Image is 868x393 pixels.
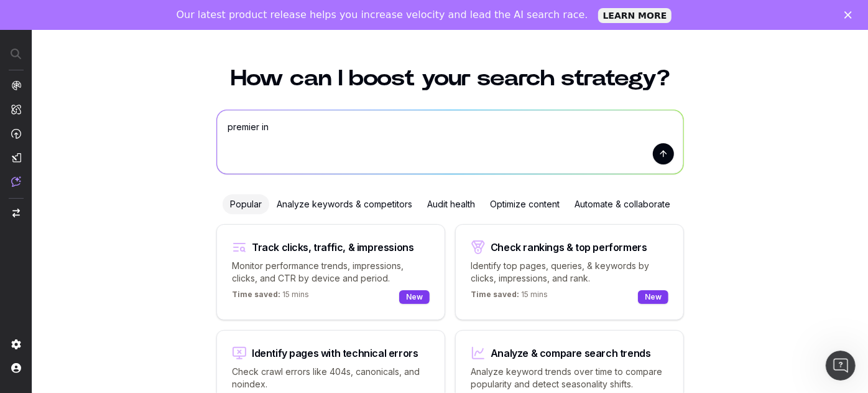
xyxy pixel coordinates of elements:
[598,8,672,23] a: LEARN MORE
[11,128,21,139] img: Activation
[11,104,21,115] img: Intelligence
[491,348,651,358] div: Analyze & compare search trends
[399,290,430,304] div: New
[471,366,668,391] p: Analyze keyword trends over time to compare popularity and detect seasonality shifts.
[11,153,21,163] img: Studio
[11,339,21,349] img: Setting
[11,363,21,373] img: My account
[217,110,683,174] textarea: premier i
[232,366,430,391] p: Check crawl errors like 404s, canonicals, and noindex.
[232,290,280,299] span: Time saved:
[491,242,647,252] div: Check rankings & top performers
[471,290,519,299] span: Time saved:
[12,209,20,217] img: Switch project
[223,194,269,214] div: Popular
[216,67,684,90] h1: How can I boost your search strategy?
[826,351,856,381] iframe: Intercom live chat
[232,260,430,285] p: Monitor performance trends, impressions, clicks, and CTR by device and period.
[269,194,420,214] div: Analyze keywords & competitors
[177,9,588,21] div: Our latest product release helps you increase velocity and lead the AI search race.
[567,194,678,214] div: Automate & collaborate
[252,348,418,358] div: Identify pages with technical errors
[232,290,309,305] p: 15 mins
[420,194,482,214] div: Audit health
[11,80,21,90] img: Analytics
[471,260,668,285] p: Identify top pages, queries, & keywords by clicks, impressions, and rank.
[252,242,414,252] div: Track clicks, traffic, & impressions
[471,290,548,305] p: 15 mins
[11,176,21,187] img: Assist
[844,11,857,19] div: Close
[638,290,668,304] div: New
[482,194,567,214] div: Optimize content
